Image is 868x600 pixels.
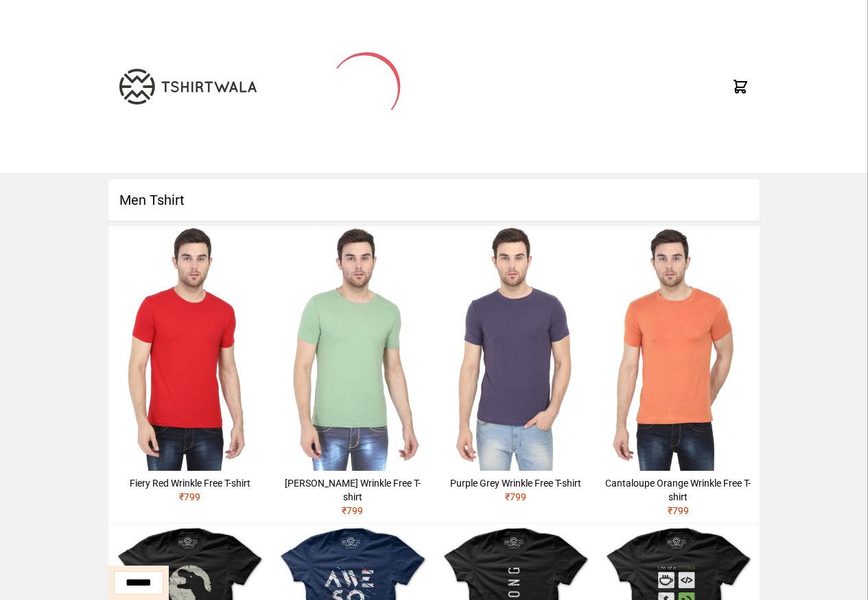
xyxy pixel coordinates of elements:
[440,476,591,490] div: Purple Grey Wrinkle Free T-shirt
[179,491,200,502] span: ₹ 799
[668,505,689,516] span: ₹ 799
[342,505,363,516] span: ₹ 799
[434,226,597,471] img: 4M6A2168.jpg
[505,491,526,502] span: ₹ 799
[108,226,271,509] a: Fiery Red Wrinkle Free T-shirt₹799
[119,69,257,104] img: TW-LOGO-400-104.png
[277,476,428,504] div: [PERSON_NAME] Wrinkle Free T-shirt
[597,226,760,471] img: 4M6A2241.jpg
[602,476,754,504] div: Cantaloupe Orange Wrinkle Free T-shirt
[271,226,434,523] a: [PERSON_NAME] Wrinkle Free T-shirt₹799
[434,226,597,509] a: Purple Grey Wrinkle Free T-shirt₹799
[108,226,271,471] img: 4M6A2225.jpg
[108,179,760,221] h1: Men Tshirt
[114,476,266,490] div: Fiery Red Wrinkle Free T-shirt
[597,226,760,523] a: Cantaloupe Orange Wrinkle Free T-shirt₹799
[271,226,434,471] img: 4M6A2211.jpg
